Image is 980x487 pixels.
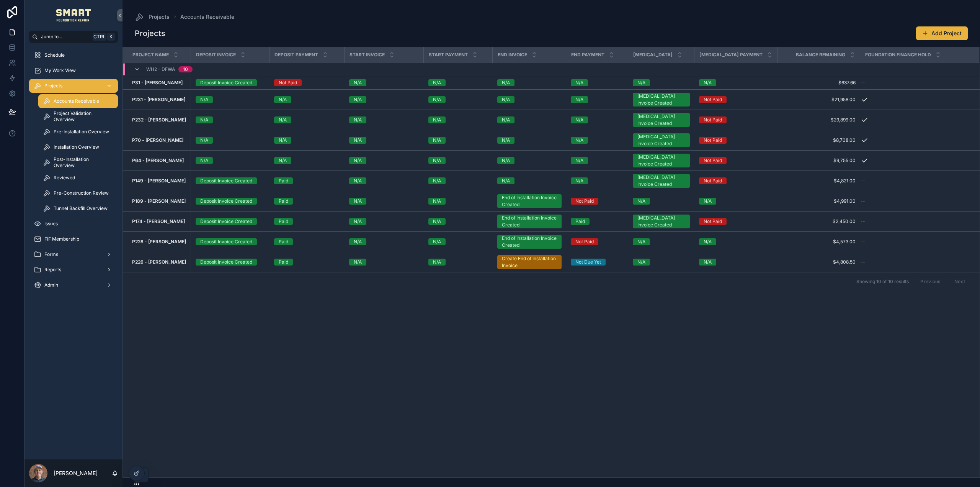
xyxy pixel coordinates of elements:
[502,137,510,144] div: N/A
[861,218,970,225] a: --
[633,154,690,167] a: [MEDICAL_DATA] Invoice Created
[704,79,712,86] div: N/A
[108,34,114,40] span: K
[200,259,252,266] div: Deposit Invoice Created
[861,80,970,86] a: --
[637,174,685,188] div: [MEDICAL_DATA] Invoice Created
[349,157,419,164] a: N/A
[132,198,186,204] a: P189 - [PERSON_NAME]
[637,198,645,205] div: N/A
[196,198,265,205] a: Deposit Invoice Created
[861,198,970,204] a: --
[433,116,441,123] div: N/A
[633,238,690,245] a: N/A
[575,116,583,123] div: N/A
[498,52,527,58] span: End Invoice
[637,79,645,86] div: N/A
[704,96,722,103] div: Not Paid
[274,238,340,245] a: Paid
[44,52,65,58] span: Schedule
[56,9,91,21] img: App logo
[782,80,856,86] span: $637.66
[433,137,441,144] div: N/A
[132,218,185,224] strong: P174 - [PERSON_NAME]
[428,79,488,86] a: N/A
[132,137,186,143] a: P70 - [PERSON_NAME]
[502,215,557,228] div: End of Installation Invoice Created
[571,96,624,103] a: N/A
[571,177,624,184] a: N/A
[571,137,624,144] a: N/A
[274,259,340,266] a: Paid
[782,198,856,204] a: $4,991.00
[349,79,419,86] a: N/A
[54,156,110,169] span: Post-Installation Overview
[349,218,419,225] a: N/A
[200,218,252,225] div: Deposit Invoice Created
[497,157,562,164] a: N/A
[38,94,118,108] a: Accounts Receivable
[132,80,183,85] strong: P31 - [PERSON_NAME]
[354,198,362,205] div: N/A
[571,79,624,86] a: N/A
[782,157,856,164] a: $9,755.00
[782,259,856,265] span: $4,808.50
[428,96,488,103] a: N/A
[699,137,773,144] a: Not Paid
[861,239,970,245] a: --
[196,157,265,164] a: N/A
[433,218,441,225] div: N/A
[428,259,488,266] a: N/A
[44,236,79,242] span: FIF Membership
[354,259,362,266] div: N/A
[38,110,118,123] a: Project Validation Overview
[704,218,722,225] div: Not Paid
[497,137,562,144] a: N/A
[54,129,109,135] span: Pre-Installation Overview
[428,238,488,245] a: N/A
[350,52,385,58] span: Start Invoice
[279,79,297,86] div: Not Paid
[29,64,118,77] a: My Work View
[633,259,690,266] a: N/A
[575,137,583,144] div: N/A
[782,137,856,143] a: $8,708.00
[196,218,265,225] a: Deposit Invoice Created
[200,116,208,123] div: N/A
[571,52,604,58] span: End Payment
[433,238,441,245] div: N/A
[571,198,624,205] a: Not Paid
[196,137,265,144] a: N/A
[433,259,441,266] div: N/A
[433,96,441,103] div: N/A
[132,239,186,245] a: P228 - [PERSON_NAME]
[132,218,186,225] a: P174 - [PERSON_NAME]
[699,96,773,103] a: Not Paid
[699,52,763,58] span: [MEDICAL_DATA] Payment
[502,96,510,103] div: N/A
[279,137,287,144] div: N/A
[279,116,287,123] div: N/A
[433,79,441,86] div: N/A
[279,96,287,103] div: N/A
[433,157,441,164] div: N/A
[274,52,318,58] span: Deposit Payment
[44,67,76,74] span: My Work View
[196,96,265,103] a: N/A
[861,259,970,265] a: --
[861,259,865,265] span: --
[633,198,690,205] a: N/A
[354,137,362,144] div: N/A
[132,117,186,123] a: P232 - [PERSON_NAME]
[428,198,488,205] a: N/A
[497,177,562,184] a: N/A
[865,52,931,58] span: Foundation finance hold
[274,198,340,205] a: Paid
[633,215,690,228] a: [MEDICAL_DATA] Invoice Created
[699,259,773,266] a: N/A
[571,218,624,225] a: Paid
[861,178,970,184] a: --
